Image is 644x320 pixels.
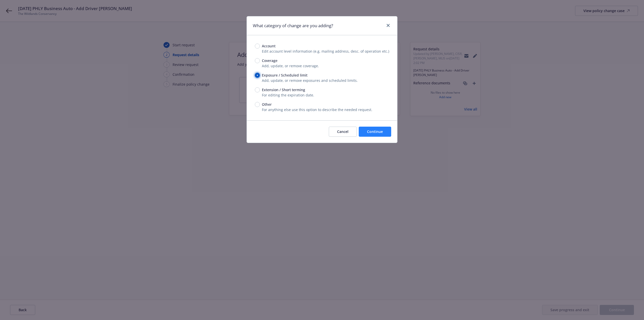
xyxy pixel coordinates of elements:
span: Extension / Short terming [262,87,305,92]
input: Exposure / Scheduled limit [255,73,260,78]
span: For anything else use this option to describe the needed request. [262,107,372,112]
h1: What category of change are you adding? [253,22,333,29]
a: close [385,22,391,28]
button: Cancel [329,127,357,137]
span: Account [262,43,275,49]
input: Other [255,102,260,107]
span: Add, update, or remove coverage. [262,63,319,68]
span: Other [262,102,272,107]
input: Extension / Short terming [255,87,260,92]
button: Continue [359,127,391,137]
input: Account [255,44,260,49]
span: Add, update, or remove exposures and scheduled limits. [262,78,358,83]
span: Coverage [262,58,277,63]
span: Continue [367,129,383,134]
input: Coverage [255,58,260,63]
span: Edit account level information (e.g. mailing address, desc. of operation etc.) [262,49,389,54]
span: Exposure / Scheduled limit [262,73,307,78]
span: Cancel [337,129,348,134]
span: For editing the expiration date. [262,93,314,97]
